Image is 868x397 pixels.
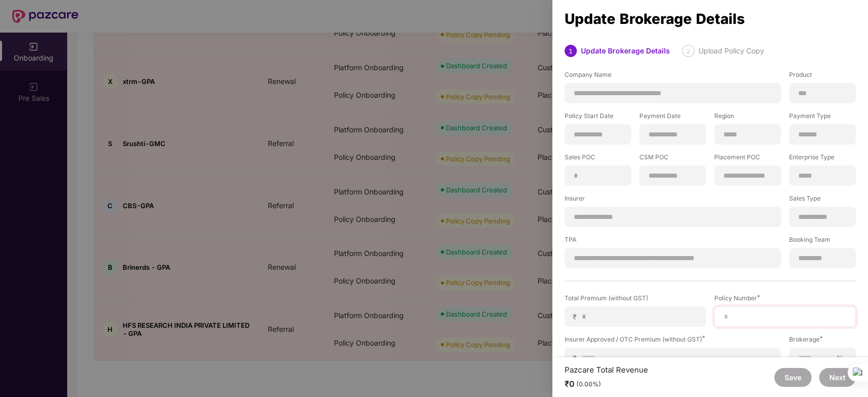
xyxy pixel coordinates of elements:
[714,294,856,302] div: Policy Number
[573,353,581,363] span: ₹
[565,235,781,248] label: TPA
[714,153,781,165] label: Placement POC
[565,194,781,207] label: Insurer
[565,379,648,389] div: ₹0
[569,47,573,55] span: 1
[565,365,648,375] div: Pazcare Total Revenue
[565,70,781,83] label: Company Name
[832,353,848,363] span: %
[565,294,706,306] label: Total Premium (without GST)
[565,335,781,344] div: Insurer Approved / OTC Premium (without GST)
[789,335,856,344] div: Brokerage
[565,111,631,124] label: Policy Start Date
[789,194,856,207] label: Sales Type
[789,153,856,165] label: Enterprise Type
[789,235,856,248] label: Booking Team
[576,380,601,388] div: (0.00%)
[819,368,856,387] button: Next
[565,13,856,24] div: Update Brokerage Details
[639,111,706,124] label: Payment Date
[789,111,856,124] label: Payment Type
[789,70,856,83] label: Product
[565,153,631,165] label: Sales POC
[573,312,581,322] span: ₹
[774,368,811,387] button: Save
[698,45,764,57] div: Upload Policy Copy
[639,153,706,165] label: CSM POC
[581,45,670,57] div: Update Brokerage Details
[686,47,690,55] span: 2
[714,111,781,124] label: Region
